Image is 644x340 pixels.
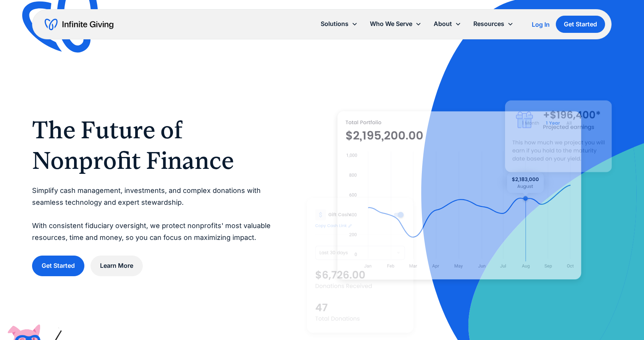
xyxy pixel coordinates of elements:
[370,19,413,29] div: Who We Serve
[556,16,605,33] a: Get Started
[428,16,468,32] div: About
[532,20,550,29] a: Log In
[337,111,581,280] img: nonprofit donation platform
[45,18,113,31] a: home
[434,19,452,29] div: About
[321,19,349,29] div: Solutions
[32,185,276,243] p: Simplify cash management, investments, and complex donations with seamless technology and expert ...
[532,21,550,28] div: Log In
[364,16,428,32] div: Who We Serve
[315,16,364,32] div: Solutions
[468,16,520,32] div: Resources
[32,115,276,176] h1: The Future of Nonprofit Finance
[32,256,84,276] a: Get Started
[474,19,505,29] div: Resources
[307,198,414,333] img: donation software for nonprofits
[90,256,143,276] a: Learn More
